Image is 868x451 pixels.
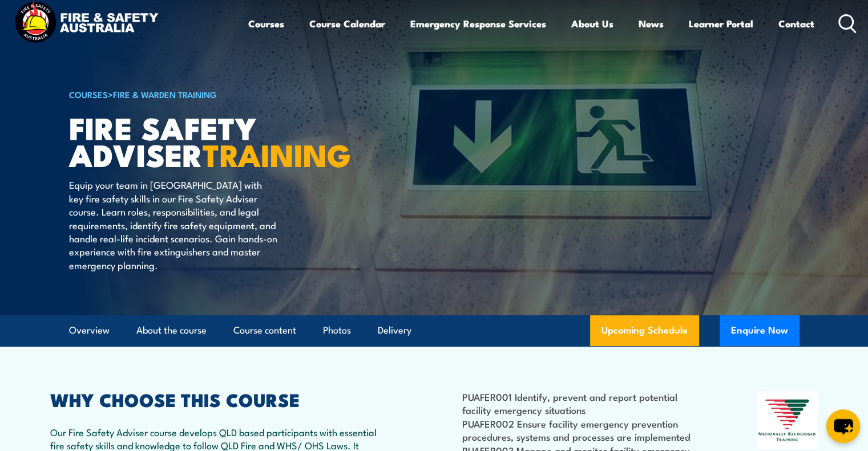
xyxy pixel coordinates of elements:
a: News [639,9,664,39]
a: Contact [778,9,814,39]
button: Enquire Now [720,315,800,346]
a: Delivery [378,315,411,346]
a: Overview [69,315,110,346]
p: Equip your team in [GEOGRAPHIC_DATA] with key fire safety skills in our Fire Safety Adviser cours... [69,178,277,271]
strong: TRAINING [203,130,351,177]
button: chat-button [826,409,860,443]
a: Emergency Response Services [410,9,546,39]
a: Upcoming Schedule [590,315,699,346]
h2: WHY CHOOSE THIS COURSE [50,391,383,407]
a: About the course [136,315,207,346]
a: Photos [323,315,351,346]
h6: > [69,87,351,101]
h1: FIRE SAFETY ADVISER [69,114,351,167]
a: Course Calendar [309,9,385,39]
a: Course content [233,315,296,346]
li: PUAFER001 Identify, prevent and report potential facility emergency situations [462,390,701,417]
a: COURSES [69,88,108,100]
a: Courses [248,9,284,39]
img: Nationally Recognised Training logo. [757,391,818,449]
li: PUAFER002 Ensure facility emergency prevention procedures, systems and processes are implemented [462,417,701,444]
a: About Us [571,9,613,39]
a: Fire & Warden Training [113,88,217,100]
a: Learner Portal [689,9,753,39]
